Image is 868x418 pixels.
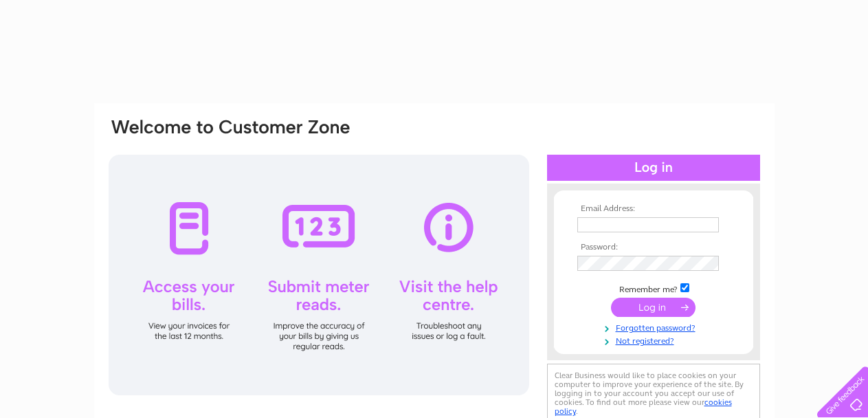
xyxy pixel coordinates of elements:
[574,243,733,252] th: Password:
[574,204,733,214] th: Email Address:
[577,333,733,346] a: Not registered?
[574,281,733,295] td: Remember me?
[611,298,695,317] input: Submit
[577,320,733,333] a: Forgotten password?
[555,397,732,416] a: cookies policy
